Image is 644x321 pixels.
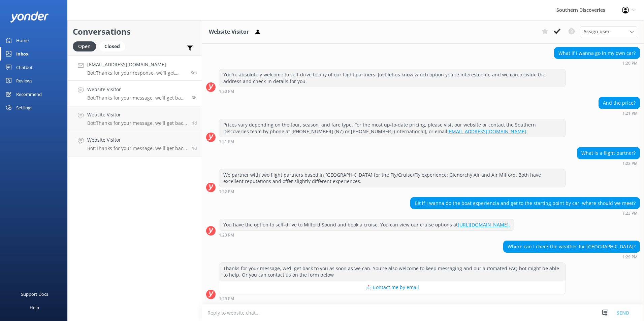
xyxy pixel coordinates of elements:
strong: 1:20 PM [219,90,234,94]
div: Help [30,301,39,314]
div: Oct 06 2025 01:22pm (UTC +13:00) Pacific/Auckland [219,189,566,194]
strong: 1:21 PM [219,140,234,144]
strong: 1:23 PM [622,211,638,215]
div: What is a flight partner? [577,147,640,159]
div: Bit if I wanna do the boat experiencia and get to the starting point by car, where should we meet? [411,198,640,209]
div: Oct 06 2025 01:20pm (UTC +13:00) Pacific/Auckland [554,61,640,65]
div: Assign User [580,26,637,37]
p: Bot: Thanks for your message, we'll get back to you as soon as we can. You're also welcome to kee... [87,95,187,101]
a: Closed [99,42,128,50]
a: [EMAIL_ADDRESS][DOMAIN_NAME]Bot:Thanks for your response, we'll get back to you as soon as we can... [68,56,202,81]
span: Assign user [583,28,610,35]
h4: Website Visitor [87,136,187,144]
div: Support Docs [21,287,48,301]
a: Website VisitorBot:Thanks for your message, we'll get back to you as soon as we can. You're also ... [68,81,202,106]
a: Website VisitorBot:Thanks for your message, we'll get back to you as soon as we can. You're also ... [68,106,202,131]
h4: Website Visitor [87,111,187,118]
div: Home [16,34,29,47]
div: Settings [16,101,32,114]
strong: 1:29 PM [219,297,234,301]
div: Open [73,41,96,51]
strong: 1:22 PM [622,162,638,166]
strong: 1:22 PM [219,190,234,194]
p: Bot: Thanks for your message, we'll get back to you as soon as we can. You're also welcome to kee... [87,120,187,126]
span: Oct 05 2025 02:58pm (UTC +13:00) Pacific/Auckland [192,145,197,151]
div: Oct 06 2025 01:21pm (UTC +13:00) Pacific/Auckland [599,111,640,115]
strong: 1:20 PM [622,61,638,65]
div: Oct 06 2025 01:29pm (UTC +13:00) Pacific/Auckland [503,254,640,259]
div: Oct 06 2025 01:29pm (UTC +13:00) Pacific/Auckland [219,296,566,301]
h2: Conversations [73,25,197,38]
div: Thanks for your message, we'll get back to you as soon as we can. You're also welcome to keep mes... [219,263,566,281]
div: Chatbot [16,61,33,74]
span: Oct 06 2025 05:03pm (UTC +13:00) Pacific/Auckland [191,70,197,75]
div: Inbox [16,47,29,61]
span: Oct 05 2025 04:51pm (UTC +13:00) Pacific/Auckland [192,120,197,126]
p: Bot: Thanks for your message, we'll get back to you as soon as we can. You're also welcome to kee... [87,145,187,151]
div: Closed [99,41,125,51]
a: [EMAIL_ADDRESS][DOMAIN_NAME] [447,128,526,135]
div: Recommend [16,87,42,101]
div: Reviews [16,74,32,87]
div: You're absolutely welcome to self-drive to any of our flight partners. Just let us know which opt... [219,69,566,87]
div: And the price? [599,97,640,109]
a: Open [73,42,99,50]
strong: 1:29 PM [622,255,638,259]
p: Bot: Thanks for your response, we'll get back to you as soon as we can during opening hours. [87,70,186,76]
div: Oct 06 2025 01:23pm (UTC +13:00) Pacific/Auckland [219,233,514,237]
div: What if I wanna go in my own car? [554,47,640,59]
h3: Website Visitor [209,28,249,36]
a: Website VisitorBot:Thanks for your message, we'll get back to you as soon as we can. You're also ... [68,131,202,156]
img: yonder-white-logo.png [10,11,49,23]
div: Where can I check the weather for [GEOGRAPHIC_DATA]? [504,241,640,252]
h4: [EMAIL_ADDRESS][DOMAIN_NAME] [87,61,186,68]
div: Prices vary depending on the tour, season, and fare type. For the most up-to-date pricing, please... [219,119,566,137]
div: Oct 06 2025 01:20pm (UTC +13:00) Pacific/Auckland [219,89,566,94]
div: Oct 06 2025 01:23pm (UTC +13:00) Pacific/Auckland [410,211,640,215]
div: Oct 06 2025 01:22pm (UTC +13:00) Pacific/Auckland [577,161,640,166]
div: We partner with two flight partners based in [GEOGRAPHIC_DATA] for the Fly/Cruise/Fly experience:... [219,169,566,187]
a: [URL][DOMAIN_NAME]. [458,221,510,228]
div: You have the option to self-drive to Milford Sound and book a cruise. You can view our cruise opt... [219,219,514,230]
strong: 1:21 PM [622,111,638,115]
button: 📩 Contact me by email [219,281,566,294]
h4: Website Visitor [87,86,187,93]
strong: 1:23 PM [219,233,234,237]
div: Oct 06 2025 01:21pm (UTC +13:00) Pacific/Auckland [219,139,566,144]
span: Oct 06 2025 01:29pm (UTC +13:00) Pacific/Auckland [192,95,197,101]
